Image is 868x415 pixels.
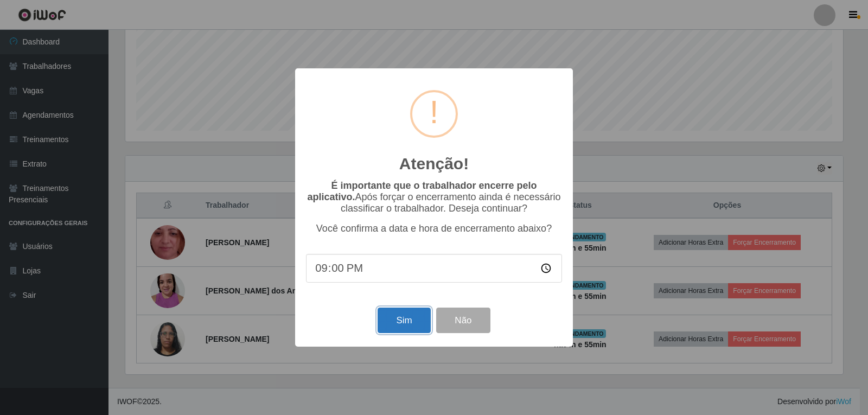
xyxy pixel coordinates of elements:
p: Após forçar o encerramento ainda é necessário classificar o trabalhador. Deseja continuar? [306,180,562,214]
p: Você confirma a data e hora de encerramento abaixo? [306,223,562,234]
button: Não [436,308,490,333]
h2: Atenção! [399,154,469,174]
b: É importante que o trabalhador encerre pelo aplicativo. [307,180,537,202]
button: Sim [378,308,430,333]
